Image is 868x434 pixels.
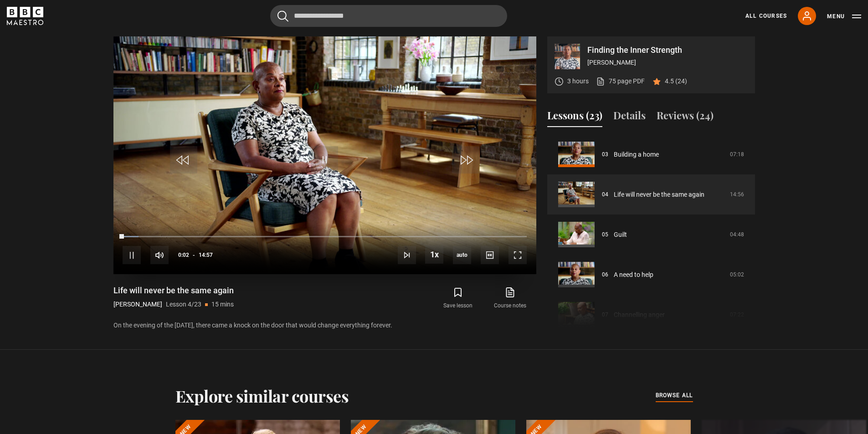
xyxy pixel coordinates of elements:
button: Pause [123,246,141,264]
a: browse all [656,391,693,401]
p: 4.5 (24) [665,77,687,86]
a: Building a home [614,150,659,159]
button: Mute [150,246,169,264]
p: On the evening of the [DATE], there came a knock on the door that would change everything forever. [113,321,536,330]
div: Progress Bar [123,236,526,238]
p: Lesson 4/23 [166,300,201,309]
button: Details [613,108,646,127]
h2: Explore similar courses [175,386,349,405]
video-js: Video Player [113,36,536,274]
p: [PERSON_NAME] [113,300,162,309]
button: Toggle navigation [827,12,861,21]
a: Life will never be the same again [614,190,704,199]
h1: Life will never be the same again [113,285,234,296]
span: 0:02 [178,247,189,263]
p: 3 hours [567,77,589,86]
div: Current quality: 720p [453,246,471,264]
p: [PERSON_NAME] [587,58,748,67]
a: A need to help [614,270,653,280]
span: - [193,252,195,258]
svg: BBC Maestro [7,7,43,25]
a: Guilt [614,230,627,240]
button: Lessons (23) [547,108,602,127]
span: auto [453,246,471,264]
button: Fullscreen [508,246,527,264]
a: All Courses [745,12,787,20]
button: Reviews (24) [657,108,714,127]
button: Captions [481,246,499,264]
p: 15 mins [211,300,234,309]
button: Playback Rate [425,245,443,264]
a: Course notes [484,285,536,311]
button: Save lesson [432,285,484,311]
button: Submit the search query [277,10,288,22]
button: Next Lesson [398,246,416,264]
a: 75 page PDF [596,77,645,86]
p: Finding the Inner Strength [587,46,748,54]
span: 14:57 [199,247,213,263]
span: browse all [656,391,693,400]
input: Search [270,5,507,27]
